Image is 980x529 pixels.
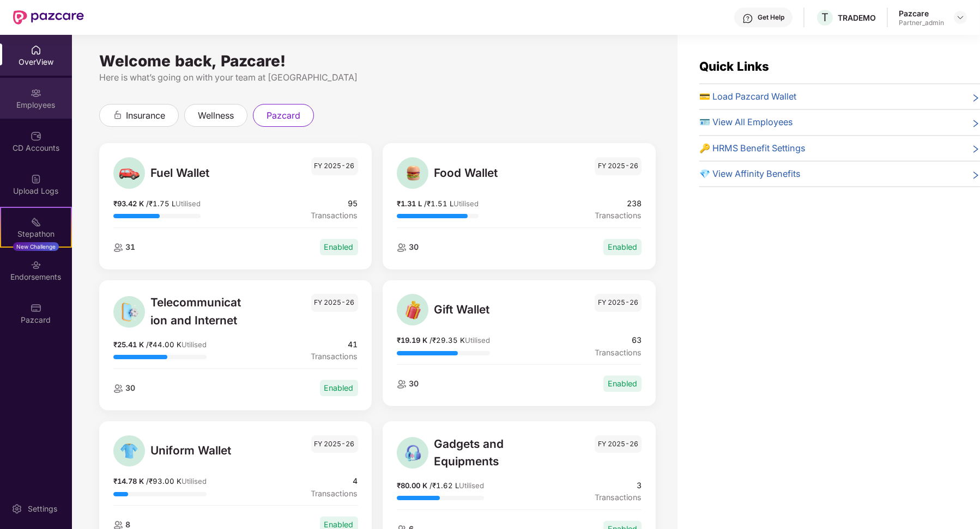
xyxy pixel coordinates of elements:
[397,336,429,345] span: ₹19.19 K
[176,199,201,208] span: Utilised
[407,379,419,388] span: 30
[150,442,244,460] span: Uniform Wallet
[595,491,642,503] span: Transactions
[402,442,424,464] img: Gadgets and Equipments
[595,210,642,222] span: Transactions
[182,477,207,485] span: Utilised
[311,475,358,487] span: 4
[31,303,41,313] img: svg+xml;base64,PHN2ZyBpZD0iUGF6Y2FyZCIgeG1sbnM9Imh0dHA6Ly93d3cudzMub3JnLzIwMDAvc3ZnIiB3aWR0aD0iMj...
[311,157,358,175] span: FY 2025-26
[971,169,980,181] span: right
[320,380,358,396] div: Enabled
[429,481,459,490] span: / ₹1.62 L
[113,384,123,393] img: employeeIcon
[595,435,642,453] span: FY 2025-26
[397,481,429,490] span: ₹80.00 K
[311,198,358,210] span: 95
[146,477,182,485] span: / ₹93.00 K
[311,350,358,362] span: Transactions
[397,199,424,208] span: ₹1.31 L
[595,334,642,346] span: 63
[603,239,642,255] div: Enabled
[397,243,407,252] img: employeeIcon
[113,340,146,349] span: ₹25.41 K
[397,380,407,389] img: employeeIcon
[118,301,140,323] img: Telecommunication and Internet
[126,109,165,122] span: insurance
[31,131,41,142] img: svg+xml;base64,PHN2ZyBpZD0iQ0RfQWNjb3VudHMiIGRhdGEtbmFtZT0iQ0QgQWNjb3VudHMiIHhtbG5zPSJodHRwOi8vd3...
[465,336,490,345] span: Utilised
[971,118,980,129] span: right
[113,477,146,485] span: ₹14.78 K
[113,110,123,120] div: animation
[699,59,769,73] span: Quick Links
[11,503,22,514] img: svg+xml;base64,PHN2ZyBpZD0iU2V0dGluZy0yMHgyMCIgeG1sbnM9Imh0dHA6Ly93d3cudzMub3JnLzIwMDAvc3ZnIiB3aW...
[595,157,642,175] span: FY 2025-26
[146,199,176,208] span: / ₹1.75 L
[699,115,793,129] span: 🪪 View All Employees
[407,242,419,251] span: 30
[402,162,424,184] img: Food Wallet
[429,336,465,345] span: / ₹29.35 K
[123,383,135,392] span: 30
[99,71,656,84] div: Here is what’s going on with your team at [GEOGRAPHIC_DATA]
[123,242,135,251] span: 31
[311,210,358,222] span: Transactions
[31,260,41,270] img: svg+xml;base64,PHN2ZyBpZD0iRW5kb3JzZW1lbnRzIiB4bWxucz0iaHR0cDovL3d3dy53My5vcmcvMjAwMC9zdmciIHdpZH...
[146,340,182,349] span: / ₹44.00 K
[150,164,244,182] span: Fuel Wallet
[198,109,234,122] span: wellness
[25,503,61,514] div: Settings
[459,481,484,490] span: Utilised
[1,229,71,239] div: Stepathon
[31,217,41,227] img: svg+xml;base64,PHN2ZyB4bWxucz0iaHR0cDovL3d3dy53My5vcmcvMjAwMC9zdmciIHdpZHRoPSIyMSIgaGVpZ2h0PSIyMC...
[742,13,753,24] img: svg+xml;base64,PHN2ZyBpZD0iSGVscC0zMngzMiIgeG1sbnM9Imh0dHA6Ly93d3cudzMub3JnLzIwMDAvc3ZnIiB3aWR0aD...
[899,19,944,27] div: Partner_admin
[31,88,41,99] img: svg+xml;base64,PHN2ZyBpZD0iRW1wbG95ZWVzIiB4bWxucz0iaHR0cDovL3d3dy53My5vcmcvMjAwMC9zdmciIHdpZHRoPS...
[821,11,828,24] span: T
[603,376,642,392] div: Enabled
[699,90,796,103] span: 💳 Load Pazcard Wallet
[311,488,358,500] span: Transactions
[311,339,358,350] span: 41
[311,294,358,312] span: FY 2025-26
[956,13,965,22] img: svg+xml;base64,PHN2ZyBpZD0iRHJvcGRvd24tMzJ4MzIiIHhtbG5zPSJodHRwOi8vd3d3LnczLm9yZy8yMDAwL3N2ZyIgd2...
[113,199,146,208] span: ₹93.42 K
[113,243,123,252] img: employeeIcon
[311,435,358,453] span: FY 2025-26
[899,8,944,19] div: Pazcare
[267,109,300,122] span: pazcard
[595,347,642,359] span: Transactions
[758,13,784,22] div: Get Help
[402,299,424,321] img: Gift Wallet
[971,92,980,103] span: right
[123,520,130,529] span: 8
[595,294,642,312] span: FY 2025-26
[595,198,642,210] span: 238
[31,174,41,184] img: svg+xml;base64,PHN2ZyBpZD0iVXBsb2FkX0xvZ3MiIGRhdGEtbmFtZT0iVXBsb2FkIExvZ3MiIHhtbG5zPSJodHRwOi8vd3...
[13,10,84,24] img: New Pazcare Logo
[699,142,806,155] span: 🔑 HRMS Benefit Settings
[13,242,59,251] div: New Challenge
[971,144,980,155] span: right
[434,164,527,182] span: Food Wallet
[31,45,41,56] img: svg+xml;base64,PHN2ZyBpZD0iSG9tZSIgeG1sbnM9Imh0dHA6Ly93d3cudzMub3JnLzIwMDAvc3ZnIiB3aWR0aD0iMjAiIG...
[453,199,479,208] span: Utilised
[99,57,656,65] div: Welcome back, Pazcare!
[182,340,207,349] span: Utilised
[320,239,358,255] div: Enabled
[699,167,801,181] span: 💎 View Affinity Benefits
[595,479,642,491] span: 3
[434,435,527,471] span: Gadgets and Equipments
[838,13,876,23] div: TRADEMO
[424,199,453,208] span: / ₹1.51 L
[434,301,527,319] span: Gift Wallet
[118,440,140,462] img: Uniform Wallet
[150,294,244,330] span: Telecommunication and Internet
[118,162,140,184] img: Fuel Wallet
